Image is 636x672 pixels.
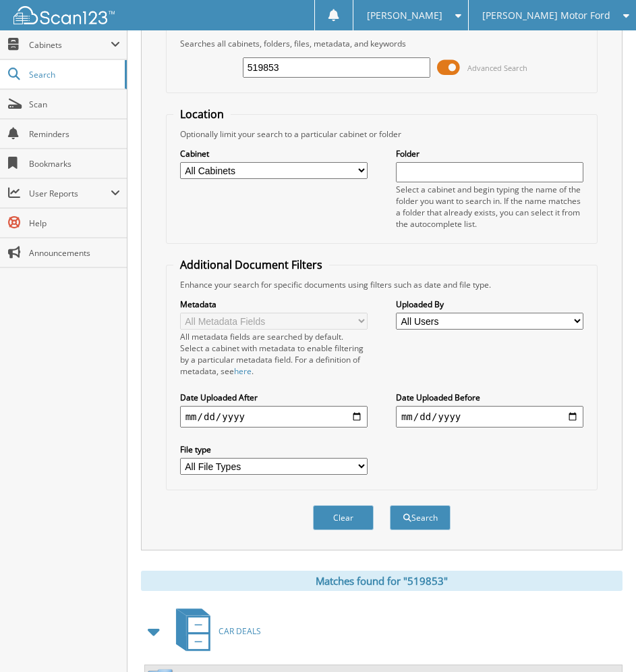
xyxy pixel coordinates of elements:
span: Help [29,217,120,229]
div: Matches found for "519853" [141,571,623,591]
span: User Reports [29,188,111,199]
span: Bookmarks [29,158,120,170]
label: Metadata [180,299,368,310]
a: CAR DEALS [168,604,261,658]
input: start [180,406,368,428]
legend: Location [173,107,231,122]
a: here [234,365,252,377]
iframe: Chat Widget [569,607,636,672]
label: Date Uploaded After [180,392,368,403]
button: Search [390,505,451,530]
span: Announcements [29,247,120,259]
label: Cabinet [180,148,368,159]
label: File type [180,444,368,455]
div: Select a cabinet and begin typing the name of the folder you want to search in. If the name match... [396,184,583,230]
span: Advanced Search [467,63,527,73]
img: scan123-logo-white.svg [13,6,115,24]
span: Cabinets [29,39,111,51]
label: Folder [396,148,583,159]
label: Uploaded By [396,299,583,310]
div: All metadata fields are searched by default. Select a cabinet with metadata to enable filtering b... [180,331,368,377]
span: Scan [29,99,120,110]
legend: Additional Document Filters [173,257,329,272]
span: Reminders [29,128,120,140]
span: Search [29,69,118,80]
div: Optionally limit your search to a particular cabinet or folder [173,128,591,140]
div: Enhance your search for specific documents using filters such as date and file type. [173,279,591,290]
label: Date Uploaded Before [396,392,583,403]
input: end [396,406,583,428]
span: [PERSON_NAME] Motor Ford [482,11,610,20]
span: CAR DEALS [219,625,261,637]
button: Clear [313,505,374,530]
span: [PERSON_NAME] [367,11,442,20]
div: Searches all cabinets, folders, files, metadata, and keywords [173,38,591,49]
